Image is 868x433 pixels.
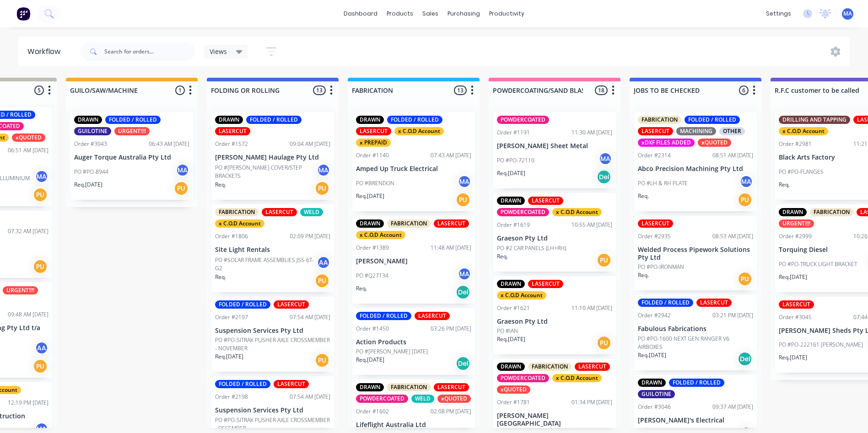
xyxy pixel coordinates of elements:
div: x C.O.D Account [552,208,602,216]
div: Order #2314 [638,151,671,160]
div: DRAWN [497,280,525,288]
div: Order #1806 [215,232,248,241]
p: PO #PO-SITRAK PUSHER AXLE CROSSMEMBER - NOVEMBER [215,336,330,353]
div: 09:48 AM [DATE] [8,310,49,319]
div: 09:04 AM [DATE] [290,140,330,148]
input: Search for orders... [104,43,195,61]
div: 02:09 PM [DATE] [290,232,330,241]
p: Req. [DATE] [779,353,807,362]
div: purchasing [443,7,485,21]
div: Order #2935 [638,232,671,241]
div: FOLDED / ROLLEDLASERCUTOrder #145003:26 PM [DATE]Action ProductsPO #[PERSON_NAME] [DATE]Req.[DATE... [352,308,475,375]
p: PO #PO-IRONMAN [638,263,684,271]
div: PU [315,353,329,368]
div: LASERCUT [274,380,309,388]
div: PU [738,192,752,207]
div: 03:26 PM [DATE] [431,325,471,333]
div: PU [315,273,329,288]
div: URGENT!!!! [3,286,38,294]
div: FOLDED / ROLLED [105,116,161,124]
div: Del [456,285,470,299]
div: 02:08 PM [DATE] [431,407,471,416]
div: LASERCUTOrder #293508:53 AM [DATE]Welded Process Pipework Solutions Pty LtdPO #PO-IRONMANReq.PU [634,216,757,291]
div: FABRICATIONLASERCUTWELDx C.O.D AccountOrder #180602:09 PM [DATE]Site Light RentalsPO #SOLAR FRAME... [211,204,334,292]
p: Req. [DATE] [779,273,807,281]
div: POWDERCOATED [497,374,549,382]
div: DRAWN [638,379,666,387]
div: LASERCUT [528,280,563,288]
div: 11:10 AM [DATE] [571,304,612,312]
div: Order #1572 [215,140,248,148]
div: 01:34 PM [DATE] [571,398,612,406]
div: Order #2942 [638,311,671,320]
div: FOLDED / ROLLED [215,380,270,388]
div: MA [739,175,753,188]
div: PU [315,181,329,196]
div: FABRICATION [387,383,431,391]
div: MA [458,175,471,188]
div: FOLDED / ROLLED [215,300,270,309]
p: PO #PO-TRUCK LIGHT BRACKET [779,260,857,268]
div: FABRICATION [528,363,571,371]
div: x PREPAID [356,139,391,147]
div: Order #1621 [497,304,530,312]
div: FOLDED / ROLLED [246,116,302,124]
p: PO #PO-8944 [74,168,108,176]
div: DRAWN [497,363,525,371]
div: DRAWN [497,197,525,205]
div: 10:55 AM [DATE] [571,221,612,229]
p: Req. [638,192,649,200]
div: 06:51 AM [DATE] [8,146,49,155]
div: sales [418,7,443,21]
p: PO #SOLAR FRAME ASSEMBLIES JSS-6T-G2 [215,256,317,273]
p: Req. [DATE] [356,192,384,200]
div: Order #1619 [497,221,530,229]
div: WELD [411,395,434,403]
div: Order #1191 [497,128,530,137]
div: POWDERCOATEDOrder #119111:30 AM [DATE][PERSON_NAME] Sheet MetalPO #PO-72110MAReq.[DATE]Del [493,112,616,188]
div: Order #1140 [356,151,389,160]
div: LASERCUT [434,219,469,228]
div: Order #2981 [779,140,812,148]
div: settings [761,7,796,21]
div: productivity [485,7,529,21]
div: xQUOTED [12,134,45,142]
div: x C.O.D Account [779,127,828,135]
div: FABRICATION [810,208,853,216]
div: MA [35,170,49,183]
div: DRAWNFOLDED / ROLLEDGUILOTINEURGENT!!!!Order #304306:43 AM [DATE]Auger Torque Australia Pty LtdPO... [70,112,193,200]
p: PO #PO-SITRAK PUSHER AXLE CROSSMEMBER - DECEMBER [215,416,330,433]
div: FOLDED / ROLLED [669,379,724,387]
div: FOLDED / ROLLED [638,299,693,307]
div: FABRICATIONFOLDED / ROLLEDLASERCUTMACHININGOTHERxDXF FILES ADDEDxQUOTEDOrder #231408:51 AM [DATE]... [634,112,757,211]
div: Del [597,170,611,184]
div: Order #1602 [356,407,389,416]
div: FOLDED / ROLLEDLASERCUTOrder #294203:21 PM [DATE]Fabulous FabricationsPO #PO-1600 NEXT GEN RANGER... [634,295,757,370]
div: 06:43 AM [DATE] [149,140,189,148]
div: x C.O.D Account [356,231,405,239]
div: LASERCUT [696,299,732,307]
div: Order #3045 [779,313,812,321]
div: LASERCUT [779,300,814,309]
div: FABRICATION [215,208,259,216]
div: FABRICATION [638,116,681,124]
p: PO #IAN [497,327,518,335]
div: URGENT!!!! [114,127,150,135]
p: Req. [215,273,226,281]
div: LASERCUT [434,383,469,391]
p: Req. [356,284,367,293]
div: Order #2198 [215,393,248,401]
div: Del [456,356,470,371]
div: DRAWNLASERCUTx C.O.D AccountOrder #162111:10 AM [DATE]Graeson Pty LtdPO #IANReq.[DATE]PU [493,276,616,355]
p: PO #PO-FLANGES [779,168,824,176]
div: WELD [300,208,323,216]
img: Factory [16,7,30,21]
div: MACHINING [676,127,716,135]
div: URGENT!!!! [779,219,814,228]
p: Req. [779,181,790,189]
div: DRAWN [356,383,384,391]
p: PO #LH & RH PLATE [638,179,688,187]
p: Graeson Pty Ltd [497,318,612,326]
p: PO #PO-222161 [PERSON_NAME] [779,341,863,349]
div: FOLDED / ROLLED [387,116,442,124]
